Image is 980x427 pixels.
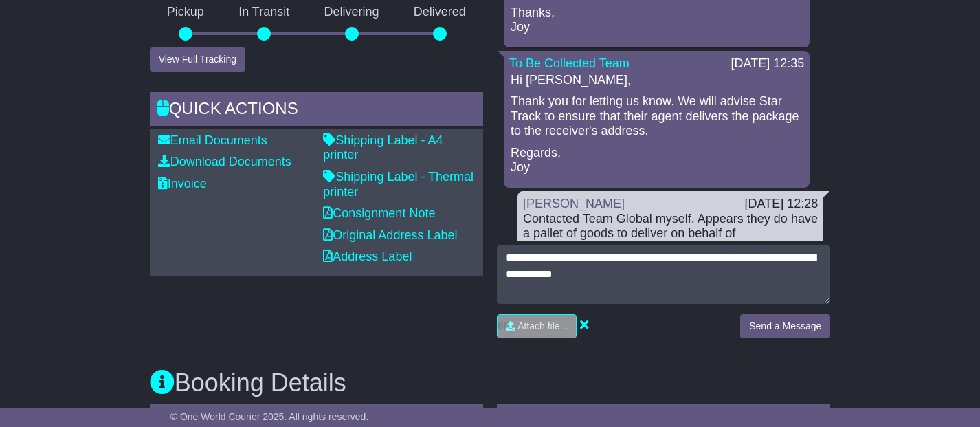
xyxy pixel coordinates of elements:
[740,314,830,338] button: Send a Message
[511,73,803,88] p: Hi [PERSON_NAME],
[523,212,818,271] div: Contacted Team Global myself. Appears they do have a pallet of goods to deliver on behalf of [PER...
[511,146,803,175] p: Regards, Joy
[511,94,803,139] p: Thank you for letting us know. We will advise Star Track to ensure that their agent delivers the ...
[323,250,412,263] a: Address Label
[511,6,803,35] p: Thanks, Joy
[509,56,630,70] a: To Be Collected Team
[150,92,483,129] div: Quick Actions
[158,177,207,190] a: Invoice
[150,5,221,20] p: Pickup
[731,56,805,72] div: [DATE] 12:35
[150,369,831,397] h3: Booking Details
[307,5,396,20] p: Delivering
[323,170,474,199] a: Shipping Label - Thermal printer
[150,47,245,72] button: View Full Tracking
[221,5,307,20] p: In Transit
[170,411,369,422] span: © One World Courier 2025. All rights reserved.
[745,197,818,212] div: [DATE] 12:28
[323,228,457,242] a: Original Address Label
[397,5,483,20] p: Delivered
[158,133,267,147] a: Email Documents
[323,206,435,220] a: Consignment Note
[323,133,443,162] a: Shipping Label - A4 printer
[158,155,291,168] a: Download Documents
[523,197,625,210] a: [PERSON_NAME]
